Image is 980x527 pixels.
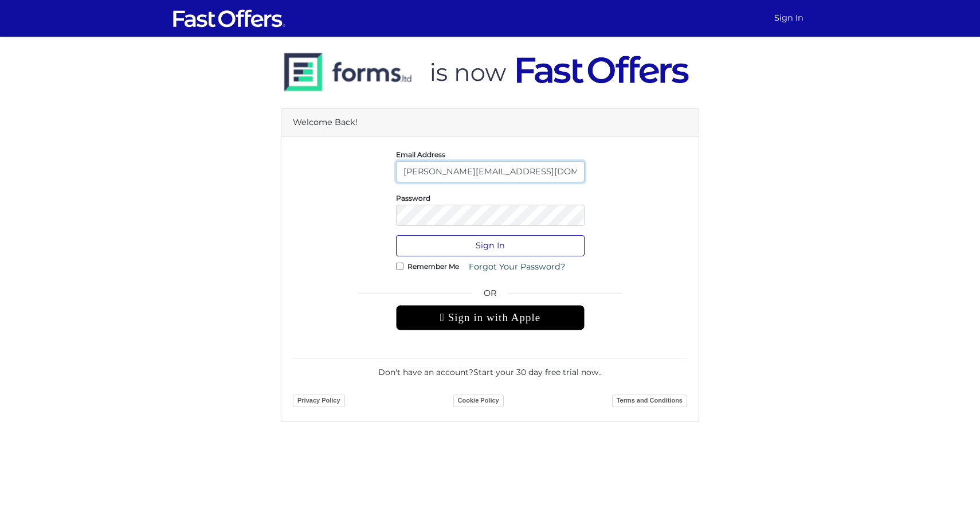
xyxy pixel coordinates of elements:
a: Privacy Policy [293,395,345,407]
button: Sign In [396,235,585,256]
label: Password [396,197,430,200]
div: Don't have an account? . [293,358,687,378]
label: Remember Me [407,265,459,268]
a: Cookie Policy [453,395,504,407]
label: Email Address [396,153,445,156]
div: Welcome Back! [281,109,699,136]
a: Sign In [770,7,808,29]
input: E-Mail [396,161,585,182]
span: OR [396,287,585,305]
a: Start your 30 day free trial now. [473,367,600,377]
a: Terms and Conditions [612,395,687,407]
div: Sign in with Apple [396,305,585,330]
a: Forgot Your Password? [461,256,573,278]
